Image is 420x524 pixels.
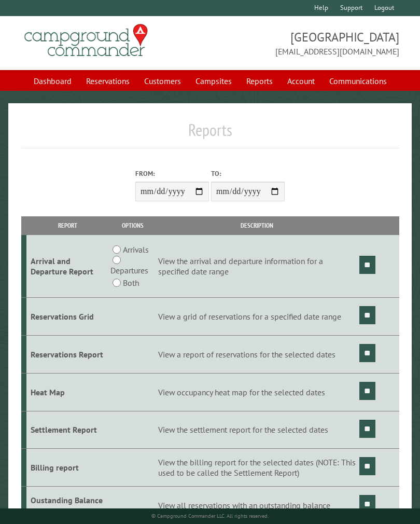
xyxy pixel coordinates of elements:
[21,20,151,61] img: Campground Commander
[26,216,109,235] th: Report
[27,71,78,91] a: Dashboard
[151,513,269,519] small: © Campground Commander LLC. All rights reserved.
[157,298,358,336] td: View a grid of reservations for a specified date range
[323,71,393,91] a: Communications
[157,449,358,487] td: View the billing report for the selected dates (NOTE: This used to be called the Settlement Report)
[26,235,109,298] td: Arrival and Departure Report
[110,264,148,277] label: Departures
[109,216,157,235] th: Options
[26,411,109,449] td: Settlement Report
[211,169,285,178] label: To:
[210,29,399,58] span: [GEOGRAPHIC_DATA] [EMAIL_ADDRESS][DOMAIN_NAME]
[123,277,139,289] label: Both
[123,243,149,256] label: Arrivals
[138,71,187,91] a: Customers
[157,335,358,373] td: View a report of reservations for the selected dates
[240,71,279,91] a: Reports
[157,411,358,449] td: View the settlement report for the selected dates
[26,298,109,336] td: Reservations Grid
[157,235,358,298] td: View the arrival and departure information for a specified date range
[281,71,321,91] a: Account
[26,335,109,373] td: Reservations Report
[80,71,136,91] a: Reservations
[26,449,109,487] td: Billing report
[135,169,209,178] label: From:
[189,71,238,91] a: Campsites
[21,120,399,148] h1: Reports
[26,373,109,411] td: Heat Map
[157,373,358,411] td: View occupancy heat map for the selected dates
[157,216,358,235] th: Description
